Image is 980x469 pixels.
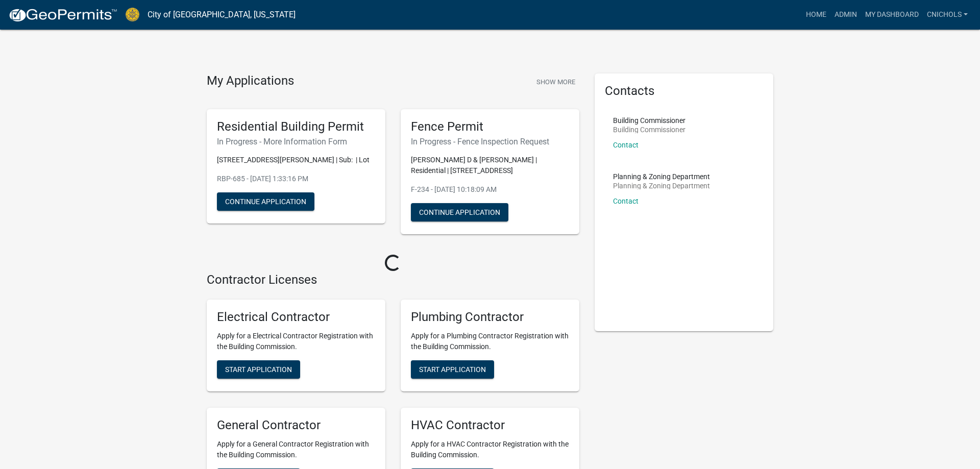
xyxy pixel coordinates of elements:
[532,73,579,90] button: Show More
[411,155,569,176] p: [PERSON_NAME] D & [PERSON_NAME] | Residential | [STREET_ADDRESS]
[217,119,375,134] h5: Residential Building Permit
[217,439,375,460] p: Apply for a General Contractor Registration with the Building Commission.
[861,5,923,24] a: My Dashboard
[217,310,375,325] h5: Electrical Contractor
[126,8,139,21] img: City of Jeffersonville, Indiana
[207,73,294,89] h4: My Applications
[613,141,639,149] a: Contact
[411,331,569,352] p: Apply for a Plumbing Contractor Registration with the Building Commission.
[613,117,685,124] p: Building Commissioner
[802,5,830,24] a: Home
[411,203,508,221] button: Continue Application
[613,182,710,189] p: Planning & Zoning Department
[411,439,569,460] p: Apply for a HVAC Contractor Registration with the Building Commission.
[217,360,300,379] button: Start Application
[411,418,569,433] h5: HVAC Contractor
[613,197,639,205] a: Contact
[217,192,314,211] button: Continue Application
[411,184,569,195] p: F-234 - [DATE] 10:18:09 AM
[830,5,861,24] a: Admin
[411,360,494,379] button: Start Application
[411,137,569,146] h6: In Progress - Fence Inspection Request
[923,5,972,24] a: cnichols
[148,6,296,23] a: City of [GEOGRAPHIC_DATA], [US_STATE]
[605,84,763,98] h5: Contacts
[217,155,375,165] p: [STREET_ADDRESS][PERSON_NAME] | Sub: | Lot
[225,365,292,374] span: Start Application
[207,273,579,287] h4: Contractor Licenses
[217,137,375,146] h6: In Progress - More Information Form
[613,173,710,180] p: Planning & Zoning Department
[411,119,569,134] h5: Fence Permit
[217,418,375,433] h5: General Contractor
[217,331,375,352] p: Apply for a Electrical Contractor Registration with the Building Commission.
[411,310,569,325] h5: Plumbing Contractor
[613,126,685,133] p: Building Commissioner
[217,174,375,184] p: RBP-685 - [DATE] 1:33:16 PM
[419,365,486,374] span: Start Application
